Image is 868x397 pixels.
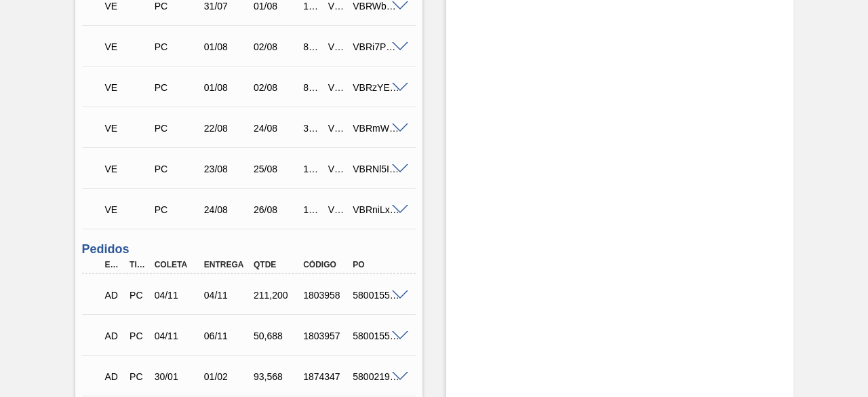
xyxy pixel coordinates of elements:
[300,164,323,174] div: 155,400
[126,330,150,341] div: Pedido de Compra
[300,260,353,269] div: Código
[102,321,125,351] div: Aguardando Descarga
[102,113,155,143] div: Volume Enviado para Transporte
[325,164,349,174] div: V617484
[325,1,349,12] div: V612422
[201,330,254,341] div: 06/11/2024
[151,41,205,52] div: Pedido de Compra
[151,371,205,382] div: 30/01/2025
[126,371,150,382] div: Pedido de Compra
[151,330,205,341] div: 04/11/2024
[201,41,254,52] div: 01/08/2025
[82,242,416,257] h3: Pedidos
[105,371,122,382] p: AD
[349,260,403,269] div: PO
[201,204,254,215] div: 24/08/2025
[300,1,323,12] div: 115,560
[300,371,353,382] div: 1874347
[325,82,349,93] div: V612423
[349,164,403,174] div: VBRNl5IEB
[250,82,304,93] div: 02/08/2025
[102,260,125,269] div: Etapa
[201,371,254,382] div: 01/02/2025
[151,260,205,269] div: Coleta
[349,82,403,93] div: VBRzYEkOW
[300,41,323,52] div: 87,660
[105,123,152,134] p: VE
[151,1,205,12] div: Pedido de Compra
[105,290,122,301] p: AD
[300,123,323,134] div: 39,840
[349,41,403,52] div: VBRi7PTOY
[151,204,205,215] div: Pedido de Compra
[201,1,254,12] div: 31/07/2025
[250,164,304,174] div: 25/08/2025
[201,123,254,134] div: 22/08/2025
[300,204,323,215] div: 183,300
[250,371,304,382] div: 93,568
[102,154,155,184] div: Volume Enviado para Transporte
[102,32,155,62] div: Volume Enviado para Transporte
[105,1,152,12] p: VE
[151,82,205,93] div: Pedido de Compra
[105,164,152,174] p: VE
[201,82,254,93] div: 01/08/2025
[102,195,155,225] div: Volume Enviado para Transporte
[126,260,150,269] div: Tipo
[105,204,152,215] p: VE
[349,1,403,12] div: VBRWb8xFF
[300,330,353,341] div: 1803957
[102,73,155,102] div: Volume Enviado para Transporte
[151,123,205,134] div: Pedido de Compra
[151,290,205,301] div: 04/11/2024
[349,290,403,301] div: 5800155940
[250,41,304,52] div: 02/08/2025
[105,82,152,93] p: VE
[300,82,323,93] div: 87,660
[151,164,205,174] div: Pedido de Compra
[201,164,254,174] div: 23/08/2025
[201,290,254,301] div: 04/11/2024
[325,204,349,215] div: V617485
[325,123,349,134] div: V617209
[349,123,403,134] div: VBRmWh9np
[349,371,403,382] div: 5800219209
[201,260,254,269] div: Entrega
[250,290,304,301] div: 211,200
[325,41,349,52] div: V612379
[250,123,304,134] div: 24/08/2025
[250,260,304,269] div: Qtde
[102,280,125,310] div: Aguardando Descarga
[349,330,403,341] div: 5800155939
[250,204,304,215] div: 26/08/2025
[105,330,122,341] p: AD
[102,362,125,392] div: Aguardando Descarga
[250,330,304,341] div: 50,688
[300,290,353,301] div: 1803958
[126,290,150,301] div: Pedido de Compra
[349,204,403,215] div: VBRniLxvp
[250,1,304,12] div: 01/08/2025
[105,41,152,52] p: VE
